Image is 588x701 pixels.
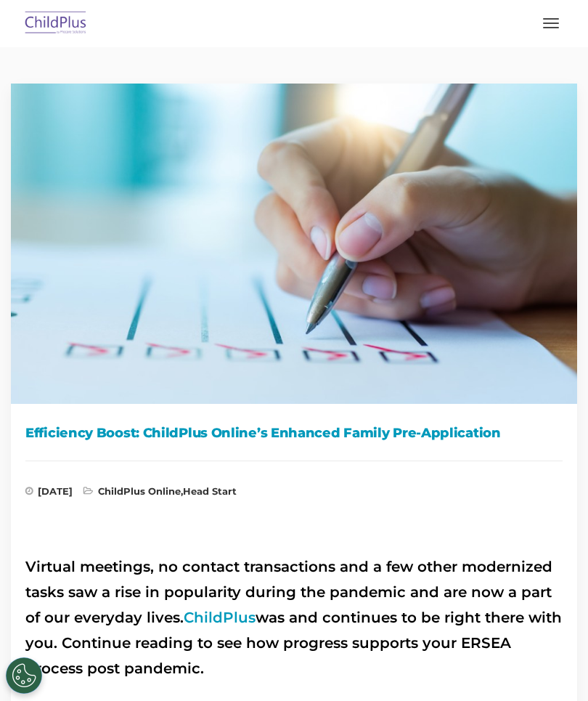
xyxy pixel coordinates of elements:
a: ChildPlus [184,609,256,626]
a: Head Start [183,485,237,497]
img: ChildPlus by Procare Solutions [22,7,90,41]
h1: Efficiency Boost: ChildPlus Online’s Enhanced Family Pre-Application [25,422,563,444]
h2: Virtual meetings, no contact transactions and a few other modernized tasks saw a rise in populari... [25,554,563,681]
button: Cookies Settings [6,657,42,694]
span: [DATE] [25,487,73,501]
a: ChildPlus Online [98,485,181,497]
span: , [83,487,237,501]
